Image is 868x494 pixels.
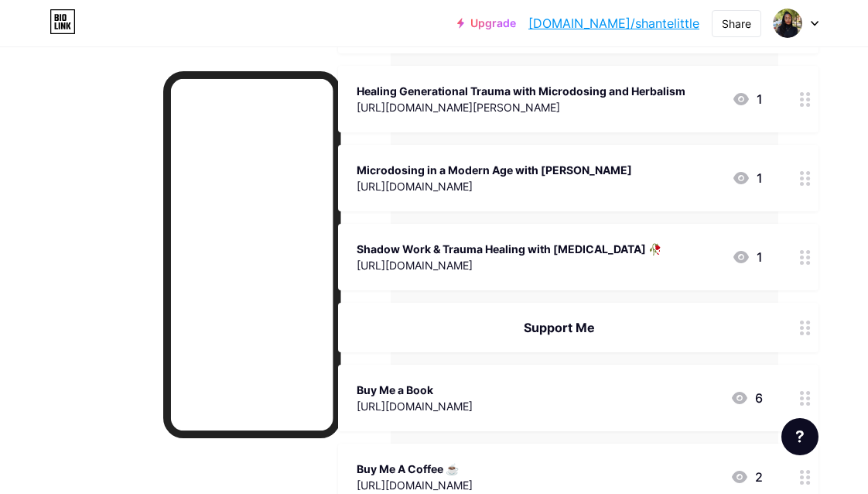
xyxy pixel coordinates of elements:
[357,162,632,178] div: Microdosing in a Modern Age with [PERSON_NAME]
[357,318,763,337] div: Support Me
[528,14,699,33] a: [DOMAIN_NAME]/shantelittle
[357,477,473,493] div: [URL][DOMAIN_NAME]
[457,17,516,29] a: Upgrade
[357,398,473,414] div: [URL][DOMAIN_NAME]
[732,90,763,108] div: 1
[357,382,473,398] div: Buy Me a Book
[722,15,751,32] div: Share
[730,468,763,486] div: 2
[357,241,661,257] div: Shadow Work & Trauma Healing with [MEDICAL_DATA] 🥀
[732,169,763,187] div: 1
[773,9,802,38] img: shantelittle
[357,99,685,115] div: [URL][DOMAIN_NAME][PERSON_NAME]
[357,257,661,273] div: [URL][DOMAIN_NAME]
[732,248,763,266] div: 1
[357,178,632,194] div: [URL][DOMAIN_NAME]
[357,83,685,99] div: Healing Generational Trauma with Microdosing and Herbalism
[357,461,473,477] div: Buy Me A Coffee ☕
[730,389,763,407] div: 6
